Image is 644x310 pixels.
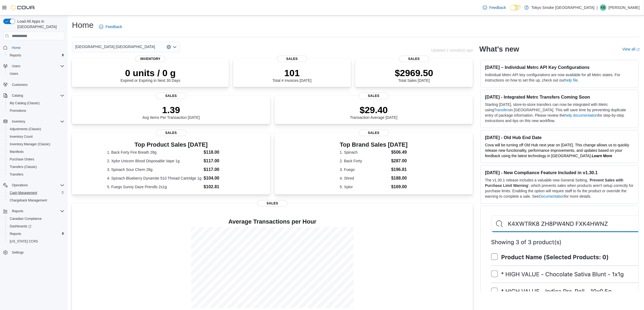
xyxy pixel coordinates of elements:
[12,46,21,50] span: Home
[8,141,52,147] a: Inventory Manager (Classic)
[277,56,307,62] span: Sales
[12,183,28,187] span: Operations
[340,184,389,190] dt: 5. Xplor
[485,102,634,123] p: Starting [DATE], store-to-store transfers can now be integrated with Metrc using in [GEOGRAPHIC_D...
[10,239,38,244] span: [US_STATE] CCRS
[12,83,28,87] span: Customers
[8,197,64,204] span: Chargeback Management
[8,164,39,170] a: Transfers (Classic)
[10,182,30,188] button: Operations
[601,4,605,11] span: KB
[5,140,67,148] button: Inventory Manager (Classic)
[359,130,389,136] span: Sales
[8,223,34,230] a: Dashboards
[5,52,67,59] button: Reports
[5,197,67,204] button: Chargeback Management
[5,215,67,223] button: Canadian Compliance
[10,208,64,214] span: Reports
[15,19,64,29] span: Load All Apps in [GEOGRAPHIC_DATA]
[1,62,67,70] button: Users
[107,141,235,148] h3: Top Product Sales [DATE]
[5,99,67,107] button: My Catalog (Classic)
[8,52,23,59] a: Reports
[10,127,41,131] span: Adjustments (Classic)
[1,248,67,256] button: Settings
[107,158,202,164] dt: 2. Xplor Unicorn Blood Disposable Vape 1g
[8,238,40,245] a: [US_STATE] CCRS
[8,231,64,237] span: Reports
[1,181,67,189] button: Operations
[10,92,64,99] span: Catalog
[10,44,64,51] span: Home
[76,218,468,225] h4: Average Transactions per Hour
[5,223,67,230] a: Dashboards
[1,207,67,215] button: Reports
[1,118,67,125] button: Inventory
[10,157,34,161] span: Purchase Orders
[12,119,25,124] span: Inventory
[391,166,408,173] dd: $196.81
[592,154,612,158] strong: Learn More
[5,133,67,140] button: Inventory Count
[485,143,629,158] span: Cova will be turning off Old Hub next year on [DATE]. This change allows us to quickly release ne...
[10,198,47,203] span: Chargeback Management
[8,100,64,106] span: My Catalog (Classic)
[8,223,64,230] span: Dashboards
[609,4,640,11] p: [PERSON_NAME]
[485,65,634,70] h3: [DATE] – Individual Metrc API Key Configurations
[1,81,67,89] button: Customers
[204,184,235,190] dd: $102.81
[485,94,634,100] h3: [DATE] - Integrated Metrc Transfers Coming Soon
[204,149,235,156] dd: $118.00
[597,4,598,11] p: |
[391,175,408,181] dd: $188.00
[340,150,389,155] dt: 1. Spinach
[204,175,235,181] dd: $104.00
[10,142,50,146] span: Inventory Manager (Classic)
[12,250,24,255] span: Settings
[8,231,23,237] a: Reports
[431,48,473,52] p: Updated 1 minute(s) ago
[8,156,37,163] a: Purchase Orders
[10,191,37,195] span: Cash Management
[5,70,67,77] button: Users
[107,167,202,172] dt: 3. Spinach Sour Chem 28g
[489,5,506,10] span: Feedback
[565,78,578,82] a: help file
[8,190,39,196] a: Cash Management
[399,56,429,62] span: Sales
[340,141,408,148] h3: Top Brand Sales [DATE]
[481,2,508,13] a: Feedback
[636,48,640,51] svg: External link
[12,93,23,98] span: Catalog
[565,113,598,117] a: help documentation
[479,45,519,53] h2: What's new
[10,63,64,69] span: Users
[8,156,64,163] span: Purchase Orders
[10,150,24,154] span: Manifests
[485,135,634,140] h3: [DATE] - Old Hub End Date
[539,194,564,198] a: Documentation
[5,171,67,178] button: Transfers
[395,68,433,83] div: Total Sales [DATE]
[3,41,64,270] nav: Complex example
[10,72,18,76] span: Users
[10,217,42,221] span: Canadian Compliance
[395,68,433,78] p: $2969.50
[8,171,64,178] span: Transfers
[257,200,288,207] span: Sales
[8,107,28,114] a: Promotions
[340,176,389,181] dt: 4. Shred
[10,81,64,88] span: Customers
[72,20,94,31] h1: Home
[494,108,510,112] a: Transfers
[5,125,67,133] button: Adjustments (Classic)
[10,92,25,99] button: Catalog
[10,45,23,51] a: Home
[8,70,20,77] a: Users
[8,141,64,147] span: Inventory Manager (Classic)
[531,4,595,11] p: Tokyo Smoke [GEOGRAPHIC_DATA]
[167,45,171,49] button: Clear input
[1,43,67,51] button: Home
[10,101,40,105] span: My Catalog (Classic)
